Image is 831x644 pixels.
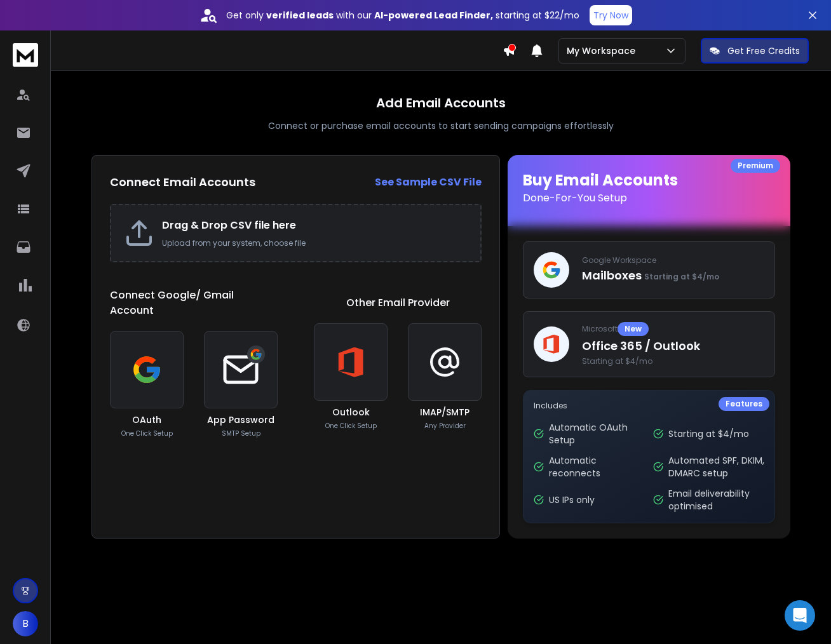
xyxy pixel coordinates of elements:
[121,429,173,438] p: One Click Setup
[549,454,645,480] p: Automatic reconnects
[567,44,640,57] p: My Workspace
[110,288,278,318] h1: Connect Google/ Gmail Account
[268,119,614,132] p: Connect or purchase email accounts to start sending campaigns effortlessly
[226,9,579,22] p: Get only with our starting at $22/mo
[162,218,468,233] h2: Drag & Drop CSV file here
[346,295,450,311] h1: Other Email Provider
[593,9,628,22] p: Try Now
[731,159,780,173] div: Premium
[618,322,649,336] div: New
[644,271,719,282] span: Starting at $4/mo
[668,454,765,480] p: Automated SPF, DKIM, DMARC setup
[325,421,377,431] p: One Click Setup
[582,322,764,336] p: Microsoft
[582,337,764,355] p: Office 365 / Outlook
[266,9,334,22] strong: verified leads
[582,267,764,285] p: Mailboxes
[534,401,764,411] p: Includes
[13,611,38,636] button: B
[13,43,38,67] img: logo
[374,9,493,22] strong: AI-powered Lead Finder,
[375,175,482,190] a: See Sample CSV File
[110,173,255,191] h2: Connect Email Accounts
[424,421,466,431] p: Any Provider
[727,44,800,57] p: Get Free Credits
[523,191,775,206] p: Done-For-You Setup
[582,255,764,265] p: Google Workspace
[549,421,645,446] p: Automatic OAuth Setup
[332,406,370,419] h3: Outlook
[420,406,470,419] h3: IMAP/SMTP
[549,493,595,506] p: US IPs only
[523,170,775,206] h1: Buy Email Accounts
[222,429,260,438] p: SMTP Setup
[376,94,506,112] h1: Add Email Accounts
[132,413,161,426] h3: OAuth
[582,356,764,366] span: Starting at $4/mo
[590,5,632,25] button: Try Now
[668,427,749,440] p: Starting at $4/mo
[668,487,765,513] p: Email deliverability optimised
[719,397,769,411] div: Features
[785,600,815,631] div: Open Intercom Messenger
[162,238,468,248] p: Upload from your system, choose file
[701,38,809,64] button: Get Free Credits
[207,413,274,426] h3: App Password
